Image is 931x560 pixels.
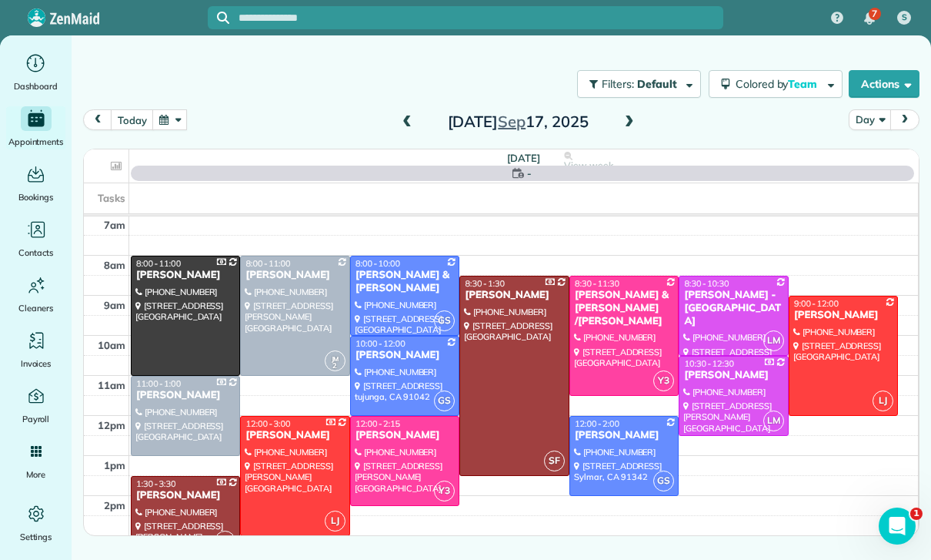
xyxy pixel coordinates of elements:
[98,192,125,204] span: Tasks
[135,269,235,282] div: [PERSON_NAME]
[355,258,400,269] span: 8:00 - 10:00
[22,411,50,427] span: Payroll
[684,358,734,369] span: 10:30 - 12:30
[104,299,125,311] span: 9am
[709,70,843,98] button: Colored byTeam
[763,330,784,351] span: LM
[794,298,839,309] span: 9:00 - 12:00
[464,289,565,302] div: [PERSON_NAME]
[18,300,53,316] span: Cleaners
[245,258,290,269] span: 8:00 - 11:00
[507,152,540,164] span: [DATE]
[849,70,919,98] button: Actions
[683,369,784,382] div: [PERSON_NAME]
[135,389,235,402] div: [PERSON_NAME]
[208,12,229,24] button: Focus search
[14,79,58,94] span: Dashboard
[434,481,455,501] span: Y3
[683,289,784,328] div: [PERSON_NAME] - [GEOGRAPHIC_DATA]
[135,489,235,502] div: [PERSON_NAME]
[575,418,619,429] span: 12:00 - 2:00
[6,162,65,205] a: Bookings
[245,269,345,282] div: [PERSON_NAME]
[574,289,675,328] div: [PERSON_NAME] & [PERSON_NAME] /[PERSON_NAME]
[355,349,455,362] div: [PERSON_NAME]
[6,273,65,316] a: Cleaners
[763,411,784,431] span: LM
[653,371,674,391] span: Y3
[602,77,634,91] span: Filters:
[6,384,65,427] a: Payroll
[564,159,613,172] span: View week
[21,356,52,371] span: Invoices
[434,391,455,411] span: GS
[422,113,614,130] h2: [DATE] 17, 2025
[910,508,923,520] span: 1
[575,278,619,289] span: 8:30 - 11:30
[736,77,823,91] span: Colored by
[26,467,45,482] span: More
[872,8,877,20] span: 7
[245,429,345,442] div: [PERSON_NAME]
[136,258,181,269] span: 8:00 - 11:00
[104,219,125,231] span: 7am
[245,418,290,429] span: 12:00 - 3:00
[793,309,893,322] div: [PERSON_NAME]
[8,134,64,149] span: Appointments
[18,245,53,260] span: Contacts
[217,12,229,24] svg: Focus search
[853,2,886,35] div: 7 unread notifications
[98,419,125,431] span: 12pm
[6,217,65,260] a: Contacts
[355,429,455,442] div: [PERSON_NAME]
[6,106,65,149] a: Appointments
[544,451,565,471] span: SF
[849,109,891,130] button: Day
[684,278,729,289] span: 8:30 - 10:30
[355,269,455,295] div: [PERSON_NAME] & [PERSON_NAME]
[98,339,125,351] span: 10am
[104,459,125,471] span: 1pm
[215,531,235,552] span: SF
[111,109,153,130] button: today
[18,189,54,205] span: Bookings
[98,379,125,391] span: 11am
[6,328,65,371] a: Invoices
[6,501,65,545] a: Settings
[83,109,112,130] button: prev
[574,429,675,442] div: [PERSON_NAME]
[577,70,701,98] button: Filters: Default
[788,77,819,91] span: Team
[637,77,678,91] span: Default
[569,70,701,98] a: Filters: Default
[136,478,176,489] span: 1:30 - 3:30
[434,310,455,331] span: GS
[355,418,400,429] span: 12:00 - 2:15
[355,338,405,349] span: 10:00 - 12:00
[653,471,674,491] span: GS
[873,391,893,411] span: LJ
[527,166,532,181] span: -
[332,354,339,363] span: JM
[136,378,181,389] span: 11:00 - 1:00
[104,499,125,511] span: 2pm
[325,511,345,531] span: LJ
[20,529,52,545] span: Settings
[104,259,125,271] span: 8am
[879,508,916,545] iframe: Intercom live chat
[465,278,505,289] span: 8:30 - 1:30
[498,112,526,131] span: Sep
[325,359,345,374] small: 2
[902,12,907,24] span: S
[890,109,919,130] button: next
[6,51,65,94] a: Dashboard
